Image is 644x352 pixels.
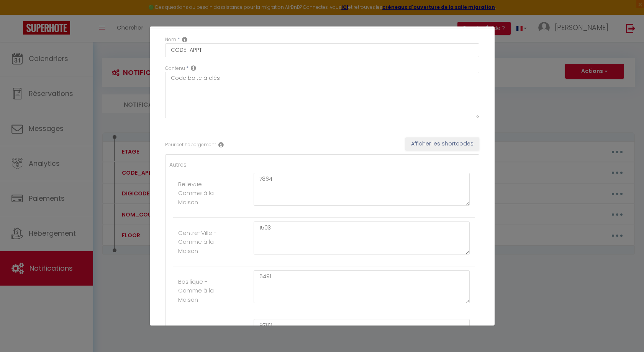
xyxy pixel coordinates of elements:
[169,160,187,169] label: Autres
[165,36,176,43] label: Nom
[165,65,185,72] label: Contenu
[165,43,479,57] input: Custom code name
[218,142,224,148] i: Rental
[182,36,187,43] i: Custom short code name
[165,141,216,149] label: Pour cet hébergement
[178,228,218,256] label: Centre-Ville - Comme à la Maison
[405,137,479,150] button: Afficher les shortcodes
[191,65,196,71] i: Replacable content
[178,277,218,304] label: Basilique - Comme à la Maison
[178,180,218,207] label: Bellevue - Comme à la Maison
[6,3,29,26] button: Ouvrir le widget de chat LiveChat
